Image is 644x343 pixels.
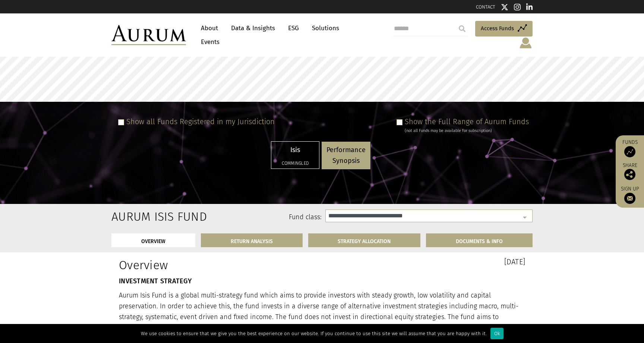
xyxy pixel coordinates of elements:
div: (not all Funds may be available for subscription) [405,128,529,134]
div: Share [619,163,640,180]
a: RETURN ANALYSIS [201,233,303,247]
img: Sign up to our newsletter [624,193,635,204]
h5: Commingled [276,161,314,166]
strong: INVESTMENT STRATEGY [119,277,192,285]
img: Linkedin icon [526,3,533,11]
label: Show the Full Range of Aurum Funds [405,117,529,126]
img: account-icon.svg [519,37,533,49]
h3: [DATE] [328,258,525,265]
div: Ok [490,328,503,339]
p: Performance Synopsis [326,145,366,166]
a: Events [197,35,220,49]
h1: Overview [119,258,316,272]
a: Access Funds [475,21,533,37]
a: CONTACT [476,4,495,10]
p: Isis [276,145,314,155]
span: Access Funds [481,24,514,33]
a: DOCUMENTS & INFO [426,233,533,247]
img: Share this post [624,169,635,180]
img: Twitter icon [501,3,508,11]
img: Access Funds [624,146,635,157]
input: Submit [455,21,470,36]
label: Show all Funds Registered in my Jurisdiction [126,117,275,126]
img: Instagram icon [514,3,521,11]
a: About [197,21,222,35]
p: Aurum Isis Fund is a global multi-strategy fund which aims to provide investors with steady growt... [119,290,525,333]
h2: Aurum Isis Fund [111,210,172,224]
img: Aurum [111,25,186,45]
a: Funds [619,139,640,157]
a: Data & Insights [227,21,279,35]
a: Solutions [308,21,343,35]
a: Sign up [619,186,640,204]
a: ESG [284,21,303,35]
label: Fund class: [183,213,322,222]
a: STRATEGY ALLOCATION [308,233,421,247]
